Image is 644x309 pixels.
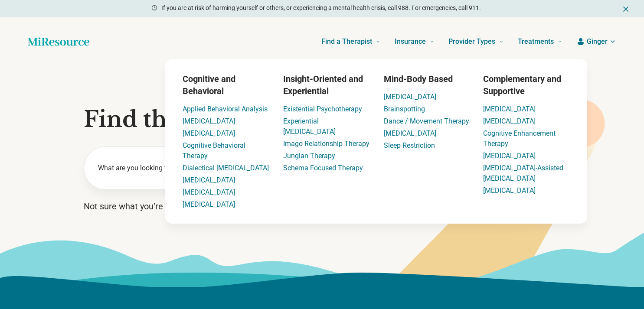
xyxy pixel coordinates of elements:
[448,36,495,48] span: Provider Types
[483,152,536,160] a: [MEDICAL_DATA]
[183,200,235,208] a: [MEDICAL_DATA]
[483,117,536,125] a: [MEDICAL_DATA]
[183,164,269,172] a: Dialectical [MEDICAL_DATA]
[448,24,504,59] a: Provider Types
[576,36,616,47] button: Ginger
[321,36,372,48] span: Find a Therapist
[384,129,436,137] a: [MEDICAL_DATA]
[621,3,630,14] button: Dismiss
[28,33,89,50] a: Home page
[384,117,469,125] a: Dance / Movement Therapy
[113,59,639,224] div: Treatments
[483,105,536,113] a: [MEDICAL_DATA]
[183,129,235,137] a: [MEDICAL_DATA]
[283,164,363,172] a: Schema Focused Therapy
[98,163,244,173] label: What are you looking for?
[518,24,562,59] a: Treatments
[183,141,245,160] a: Cognitive Behavioral Therapy
[283,117,336,136] a: Experiential [MEDICAL_DATA]
[161,3,481,13] p: If you are at risk of harming yourself or others, or experiencing a mental health crisis, call 98...
[183,73,269,97] h3: Cognitive and Behavioral
[483,73,570,97] h3: Complementary and Supportive
[183,117,235,125] a: [MEDICAL_DATA]
[518,36,554,48] span: Treatments
[395,24,435,59] a: Insurance
[395,36,426,48] span: Insurance
[483,129,556,148] a: Cognitive Enhancement Therapy
[283,152,335,160] a: Jungian Therapy
[384,105,425,113] a: Brainspotting
[283,73,370,97] h3: Insight-Oriented and Experiential
[483,186,536,195] a: [MEDICAL_DATA]
[384,73,469,85] h3: Mind-Body Based
[483,164,563,182] a: [MEDICAL_DATA]-Assisted [MEDICAL_DATA]
[384,93,436,101] a: [MEDICAL_DATA]
[283,140,369,148] a: Imago Relationship Therapy
[84,200,561,212] p: Not sure what you’re looking for?
[587,36,608,47] span: Ginger
[321,24,381,59] a: Find a Therapist
[84,107,561,133] h1: Find the right mental health care for you
[183,105,268,113] a: Applied Behavioral Analysis
[183,176,235,184] a: [MEDICAL_DATA]
[183,188,235,196] a: [MEDICAL_DATA]
[283,105,362,113] a: Existential Psychotherapy
[384,141,435,150] a: Sleep Restriction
